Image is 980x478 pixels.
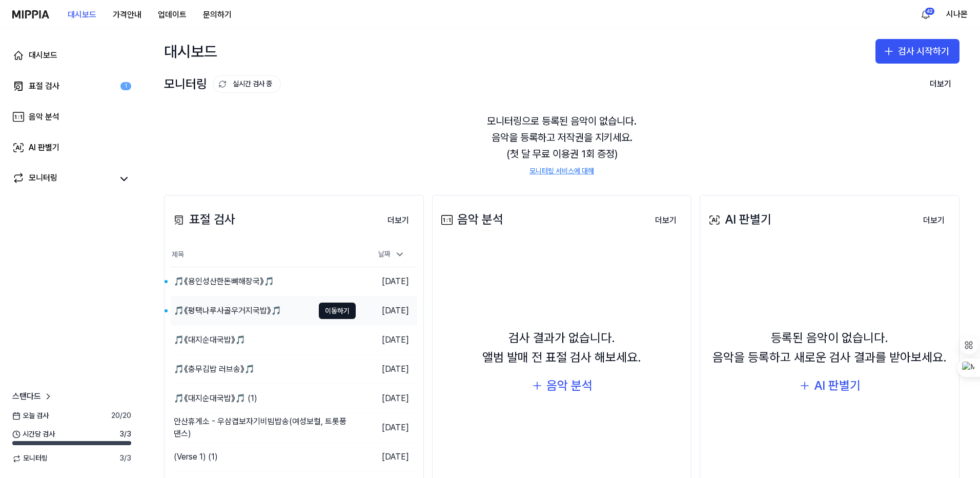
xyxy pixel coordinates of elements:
[875,39,959,64] button: 검사 시작하기
[29,80,59,92] div: 표절 검사
[706,210,771,229] div: AI 판별기
[164,39,217,64] div: 대시보드
[6,135,137,160] a: AI 판별기
[356,384,417,413] td: [DATE]
[374,246,409,263] div: 날짜
[647,210,685,231] button: 더보기
[356,443,417,472] td: [DATE]
[150,1,195,29] a: 업데이트
[120,82,131,91] div: 1
[174,451,218,463] div: (Verse 1) (1)
[105,5,150,25] button: 가격안내
[356,267,417,296] td: [DATE]
[174,305,281,317] div: 🎵《평택나루사골우거지국밥》🎵
[174,275,274,288] div: 🎵《용인성산한돈뼈해장국》🎵
[29,49,57,62] div: 대시보드
[379,210,417,231] button: 더보기
[12,429,55,440] span: 시간당 검사
[920,8,932,21] img: 알림
[531,376,593,395] button: 음악 분석
[119,453,131,464] span: 3 / 3
[814,376,861,395] div: AI 판별기
[29,172,57,186] div: 모니터링
[12,390,53,403] a: 스탠다드
[915,210,953,231] button: 더보기
[174,363,255,375] div: 🎵《충무김밥 러브송》🎵
[6,105,137,129] a: 음악 분석
[29,142,59,154] div: AI 판별기
[171,243,356,267] th: 제목
[6,74,137,98] a: 표절 검사1
[529,166,594,176] a: 모니터링 서비스에 대해
[150,5,195,25] button: 업데이트
[439,210,503,229] div: 음악 분석
[12,172,113,186] a: 모니터링
[379,209,417,231] a: 더보기
[213,75,281,93] button: 실시간 검사 중
[12,411,49,421] span: 오늘 검사
[164,101,959,189] div: 모니터링으로 등록된 음악이 없습니다. 음악을 등록하고 저작권을 지키세요. (첫 달 무료 이용권 1회 증정)
[925,7,935,15] div: 42
[171,210,235,229] div: 표절 검사
[356,326,417,355] td: [DATE]
[946,8,968,21] button: 시나몬
[59,5,105,25] button: 대시보드
[482,328,641,368] div: 검사 결과가 없습니다. 앨범 발매 전 표절 검사 해보세요.
[356,296,417,326] td: [DATE]
[164,74,281,94] div: 모니터링
[356,413,417,443] td: [DATE]
[174,392,257,405] div: 🎵《대지순대국밥》🎵 (1)
[917,6,934,23] button: 알림42
[356,355,417,384] td: [DATE]
[195,5,240,25] button: 문의하기
[29,111,59,123] div: 음악 분석
[647,209,685,231] a: 더보기
[119,429,131,440] span: 3 / 3
[174,415,356,440] div: 안산휴게소 - 우삼겹보자기비빔밥송(여성보컬, 트롯풍 댄스)
[12,10,49,18] img: logo
[12,453,48,464] span: 모니터링
[12,390,41,403] span: 스탠다드
[111,411,131,421] span: 20 / 20
[922,74,959,94] button: 더보기
[712,328,947,368] div: 등록된 음악이 없습니다. 음악을 등록하고 새로운 검사 결과를 받아보세요.
[546,376,593,395] div: 음악 분석
[6,43,137,68] a: 대시보드
[174,334,246,346] div: 🎵《대지순대국밥》🎵
[915,209,953,231] a: 더보기
[799,376,861,395] button: AI 판별기
[319,303,356,319] button: 이동하기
